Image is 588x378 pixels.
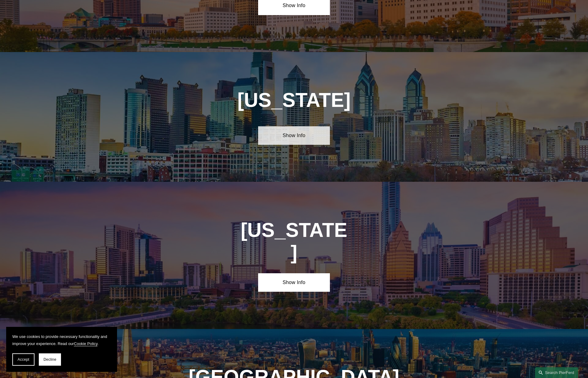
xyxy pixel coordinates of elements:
[258,273,330,292] a: Show Info
[74,341,98,346] a: Cookie Policy
[39,353,61,366] button: Decline
[204,89,384,112] h1: [US_STATE]
[18,357,29,362] span: Accept
[12,333,111,347] p: We use cookies to provide necessary functionality and improve your experience. Read our .
[240,219,348,264] h1: [US_STATE]
[43,357,56,362] span: Decline
[6,327,117,372] section: Cookie banner
[535,367,578,378] a: Search this site
[258,126,330,145] a: Show Info
[12,353,34,366] button: Accept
